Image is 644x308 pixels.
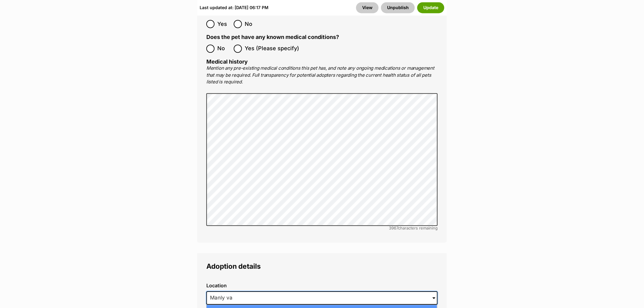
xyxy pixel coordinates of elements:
span: Yes (Please specify) [245,44,299,53]
a: View [356,2,379,13]
span: No [217,44,231,53]
legend: Adoption details [206,262,438,270]
p: Mention any pre-existing medical conditions this pet has, and note any ongoing medications or man... [206,65,438,86]
label: Location [206,283,438,288]
span: No [245,20,258,28]
label: Does the pet have any known medical conditions? [206,34,339,40]
span: Yes [217,20,231,28]
div: Last updated at: [DATE] 06:17 PM [200,2,268,13]
div: characters remaining [206,226,438,230]
button: Update [417,2,444,13]
label: Medical history [206,58,248,65]
span: 3967 [389,226,398,230]
input: Enter suburb or postcode [206,291,438,305]
button: Unpublish [381,2,415,13]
